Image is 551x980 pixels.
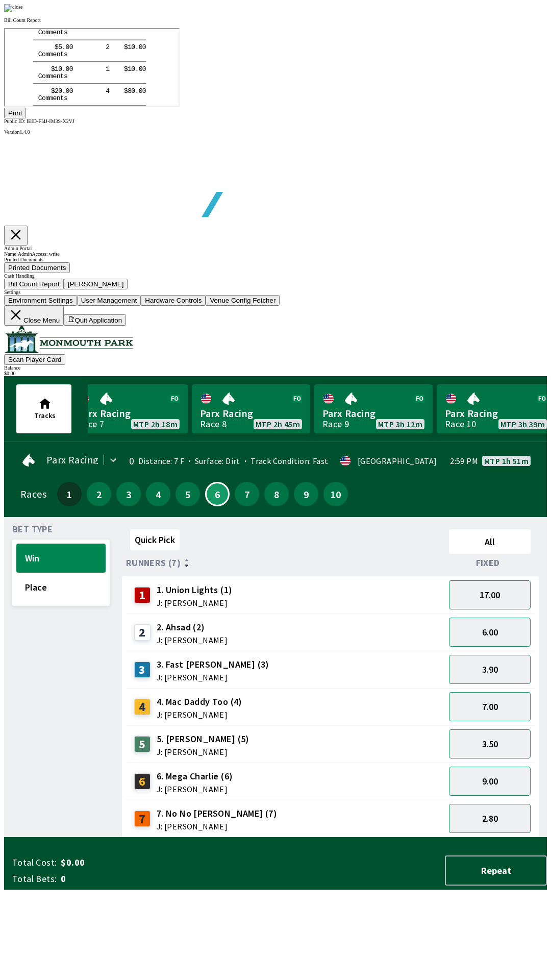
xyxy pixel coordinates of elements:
[40,65,44,73] tspan: m
[28,135,320,242] img: global tote logo
[449,655,531,684] button: 3.90
[449,529,531,554] button: All
[44,65,48,73] tspan: m
[209,492,226,497] span: 6
[176,482,200,506] button: 5
[4,326,133,353] img: venue logo
[116,482,141,506] button: 3
[4,118,547,124] div: Public ID:
[449,767,531,796] button: 9.00
[134,624,151,641] div: 2
[48,44,52,52] tspan: e
[49,36,54,44] tspan: 1
[101,36,105,44] tspan: 1
[157,621,228,634] span: 2. Ahsad (2)
[34,411,56,420] span: Tracks
[148,491,168,498] span: 4
[44,44,48,52] tspan: m
[449,804,531,833] button: 2.80
[61,873,221,885] span: 0
[135,534,175,546] span: Quick Pick
[482,664,498,675] span: 3.90
[130,529,180,550] button: Quick Pick
[49,58,54,66] tspan: 2
[157,673,269,681] span: J: [PERSON_NAME]
[46,36,50,44] tspan: $
[157,807,277,820] span: 7. No No [PERSON_NAME] (7)
[482,738,498,750] span: 3.50
[12,873,57,885] span: Total Bets:
[476,559,500,567] span: Fixed
[69,384,188,433] a: Parx RacingRace 7MTP 2h 18m
[157,822,277,830] span: J: [PERSON_NAME]
[205,482,230,506] button: 6
[64,279,128,289] button: [PERSON_NAME]
[40,44,44,52] tspan: m
[57,482,82,506] button: 1
[33,44,37,52] tspan: C
[157,636,228,644] span: J: [PERSON_NAME]
[16,544,106,573] button: Win
[314,384,433,433] a: Parx RacingRace 9MTP 3h 12m
[12,525,53,533] span: Bet Type
[57,36,61,44] tspan: .
[130,58,134,66] tspan: .
[126,558,445,568] div: Runners (7)
[157,658,269,671] span: 3. Fast [PERSON_NAME] (3)
[445,558,535,568] div: Fixed
[237,491,257,498] span: 7
[4,4,23,12] img: close
[445,407,547,420] span: Parx Racing
[4,279,64,289] button: Bill Count Report
[294,482,318,506] button: 9
[323,482,348,506] button: 10
[134,736,151,752] div: 5
[482,626,498,638] span: 6.00
[55,44,59,52] tspan: t
[61,36,65,44] tspan: 0
[358,457,437,465] div: [GEOGRAPHIC_DATA]
[134,773,151,790] div: 6
[55,65,59,73] tspan: t
[4,365,547,371] div: Balance
[4,129,547,135] div: Version 1.4.0
[157,710,242,719] span: J: [PERSON_NAME]
[134,811,151,827] div: 7
[59,44,63,52] tspan: s
[134,699,151,715] div: 4
[27,118,74,124] span: IEID-FI4J-IM3S-X2VJ
[119,58,123,66] tspan: $
[484,457,529,465] span: MTP 1h 51m
[33,65,37,73] tspan: C
[4,17,547,23] p: Bill Count Report
[122,58,127,66] tspan: 8
[4,108,26,118] button: Print
[77,295,141,306] button: User Management
[200,407,302,420] span: Parx Racing
[46,58,50,66] tspan: $
[157,770,233,783] span: 6. Mega Charlie (6)
[133,420,178,428] span: MTP 2h 18m
[178,491,197,498] span: 5
[78,407,180,420] span: Parx Racing
[134,661,151,678] div: 3
[20,490,46,498] div: Races
[4,28,180,107] iframe: ReportvIEWER
[64,314,126,326] button: Quit Application
[482,701,498,713] span: 7.00
[240,456,329,466] span: Track Condition: Fast
[267,491,286,498] span: 8
[16,573,106,602] button: Place
[37,65,41,73] tspan: o
[134,36,138,44] tspan: 0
